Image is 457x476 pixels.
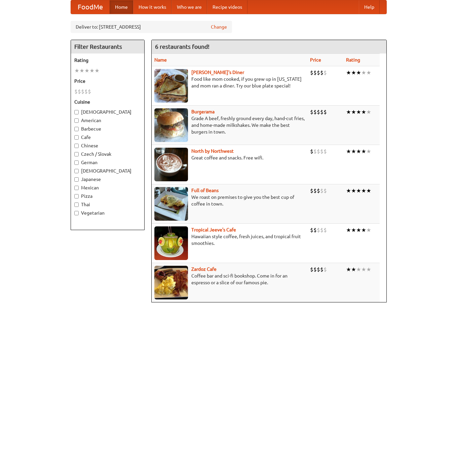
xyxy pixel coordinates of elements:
[366,69,371,76] li: ★
[359,0,380,14] a: Help
[154,115,305,135] p: Grade A beef, freshly ground every day, hand-cut fries, and home-made milkshakes. We make the bes...
[366,266,371,273] li: ★
[74,144,79,148] input: Chinese
[71,21,232,33] div: Deliver to: [STREET_ADDRESS]
[191,148,234,154] a: North by Northwest
[74,201,141,208] label: Thai
[74,151,141,157] label: Czech / Slovak
[317,226,320,234] li: $
[320,266,323,273] li: $
[356,148,361,155] li: ★
[366,108,371,116] li: ★
[320,108,323,116] li: $
[71,40,144,53] h4: Filter Restaurants
[74,210,141,216] label: Vegetarian
[154,233,305,247] p: Hawaiian style coffee, fresh juices, and tropical fruit smoothies.
[74,57,141,64] h5: Rating
[74,168,141,174] label: [DEMOGRAPHIC_DATA]
[310,187,313,194] li: $
[323,148,327,155] li: $
[74,78,141,84] h5: Price
[356,69,361,76] li: ★
[74,152,79,156] input: Czech / Slovak
[351,226,356,234] li: ★
[366,187,371,194] li: ★
[74,127,79,131] input: Barbecue
[133,0,172,14] a: How it works
[356,226,361,234] li: ★
[89,67,94,74] li: ★
[313,69,317,76] li: $
[79,67,84,74] li: ★
[351,69,356,76] li: ★
[310,69,313,76] li: $
[361,266,366,273] li: ★
[74,193,141,199] label: Pizza
[366,148,371,155] li: ★
[346,108,351,116] li: ★
[323,187,327,194] li: $
[94,67,100,74] li: ★
[74,194,79,198] input: Pizza
[78,88,81,95] li: $
[320,69,323,76] li: $
[313,266,317,273] li: $
[74,184,141,191] label: Mexican
[84,67,89,74] li: ★
[154,69,188,103] img: sallys.jpg
[323,69,327,76] li: $
[74,109,141,115] label: [DEMOGRAPHIC_DATA]
[346,69,351,76] li: ★
[74,160,79,165] input: German
[317,266,320,273] li: $
[74,159,141,166] label: German
[74,110,79,114] input: [DEMOGRAPHIC_DATA]
[74,99,141,105] h5: Cuisine
[191,227,236,232] a: Tropical Jeeve's Cafe
[310,57,321,63] a: Price
[74,177,79,182] input: Japanese
[346,57,360,63] a: Rating
[191,70,244,75] a: [PERSON_NAME]'s Diner
[361,226,366,234] li: ★
[323,226,327,234] li: $
[207,0,247,14] a: Recipe videos
[74,186,79,190] input: Mexican
[154,272,305,286] p: Coffee bar and sci-fi bookshop. Come in for an espresso or a slice of our famous pie.
[154,76,305,89] p: Food like mom cooked, if you grew up in [US_STATE] and mom ran a diner. Try our blue plate special!
[74,211,79,215] input: Vegetarian
[351,266,356,273] li: ★
[88,88,91,95] li: $
[313,108,317,116] li: $
[351,148,356,155] li: ★
[154,57,167,63] a: Name
[346,187,351,194] li: ★
[74,134,141,141] label: Cafe
[81,88,84,95] li: $
[191,266,217,272] b: Zardoz Cafe
[74,142,141,149] label: Chinese
[154,194,305,207] p: We roast on premises to give you the best cup of coffee in town.
[155,43,210,50] ng-pluralize: 6 restaurants found!
[320,148,323,155] li: $
[172,0,207,14] a: Who we are
[191,188,219,193] a: Full of Beans
[310,226,313,234] li: $
[191,109,215,114] a: Burgerama
[313,226,317,234] li: $
[366,226,371,234] li: ★
[84,88,88,95] li: $
[361,108,366,116] li: ★
[356,108,361,116] li: ★
[346,266,351,273] li: ★
[211,24,227,30] a: Change
[361,187,366,194] li: ★
[310,148,313,155] li: $
[74,88,78,95] li: $
[74,203,79,207] input: Thai
[310,266,313,273] li: $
